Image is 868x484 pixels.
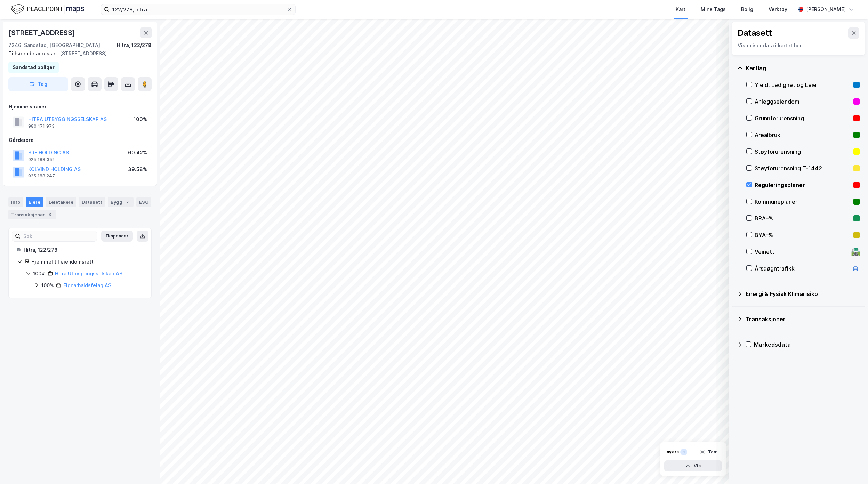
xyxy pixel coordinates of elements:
[755,147,851,156] div: Støyforurensning
[55,271,122,276] a: Hitra Utbyggingsselskap AS
[28,123,55,129] div: 980 171 973
[28,173,55,179] div: 925 188 247
[41,281,54,290] div: 100%
[46,211,53,218] div: 3
[754,340,860,349] div: Markedsdata
[8,27,77,38] div: [STREET_ADDRESS]
[755,264,849,273] div: Årsdøgntrafikk
[851,247,860,256] div: 🛣️
[676,5,685,14] div: Kart
[9,103,151,111] div: Hjemmelshaver
[8,41,100,49] div: 7246, Sandstad, [GEOGRAPHIC_DATA]
[13,63,55,72] div: Sandstad boliger
[33,269,46,278] div: 100%
[28,157,55,162] div: 925 188 352
[21,231,97,241] input: Søk
[124,199,131,205] div: 2
[755,97,851,106] div: Anleggseiendom
[755,231,851,239] div: BYA–%
[79,197,105,207] div: Datasett
[695,446,722,458] button: Tøm
[664,460,722,471] button: Vis
[833,451,868,484] iframe: Chat Widget
[664,449,679,455] div: Layers
[806,5,846,14] div: [PERSON_NAME]
[46,197,76,207] div: Leietakere
[63,282,111,288] a: Eignarhaldsfelag AS
[755,248,849,256] div: Veinett
[8,50,60,56] span: Tilhørende adresser:
[769,5,787,14] div: Verktøy
[741,5,753,14] div: Bolig
[110,4,287,15] input: Søk på adresse, matrikkel, gårdeiere, leietakere eller personer
[755,114,851,122] div: Grunnforurensning
[746,64,860,72] div: Kartlag
[108,197,134,207] div: Bygg
[738,27,772,39] div: Datasett
[8,77,68,91] button: Tag
[755,164,851,172] div: Støyforurensning T-1442
[31,258,143,266] div: Hjemmel til eiendomsrett
[11,3,84,15] img: logo.f888ab2527a4732fd821a326f86c7f29.svg
[8,210,56,219] div: Transaksjoner
[128,165,147,174] div: 39.58%
[755,131,851,139] div: Arealbruk
[101,231,133,242] button: Ekspander
[738,41,859,50] div: Visualiser data i kartet her.
[128,148,147,157] div: 60.42%
[755,214,851,223] div: BRA–%
[701,5,726,14] div: Mine Tags
[680,449,687,455] div: 1
[833,451,868,484] div: Kontrollprogram for chat
[755,81,851,89] div: Yield, Ledighet og Leie
[134,115,147,123] div: 100%
[746,290,860,298] div: Energi & Fysisk Klimarisiko
[8,197,23,207] div: Info
[24,246,143,254] div: Hitra, 122/278
[9,136,151,144] div: Gårdeiere
[26,197,43,207] div: Eiere
[755,197,851,206] div: Kommuneplaner
[8,49,146,58] div: [STREET_ADDRESS]
[136,197,151,207] div: ESG
[746,315,860,323] div: Transaksjoner
[117,41,152,49] div: Hitra, 122/278
[755,181,851,189] div: Reguleringsplaner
